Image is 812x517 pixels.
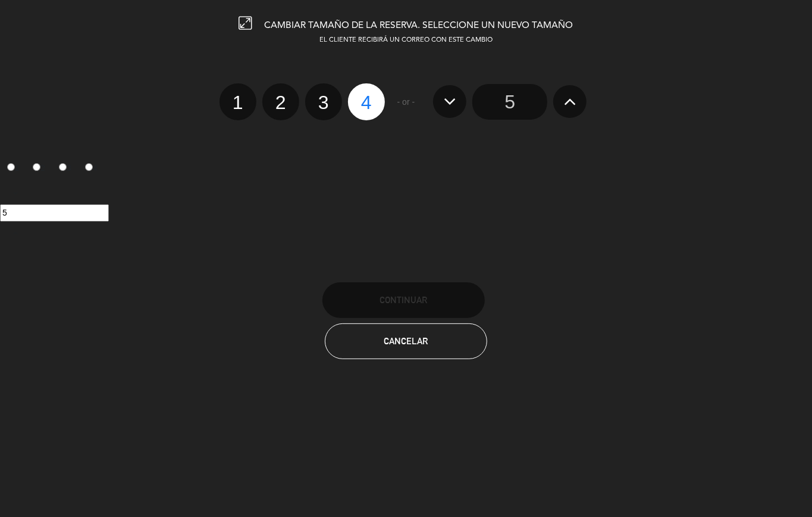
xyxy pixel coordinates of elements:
[52,158,79,178] label: 3
[348,83,385,120] label: 4
[262,83,299,120] label: 2
[319,37,493,43] span: EL CLIENTE RECIBIRÁ UN CORREO CON ESTE CAMBIO
[322,282,485,318] button: Continuar
[305,83,342,120] label: 3
[380,295,427,305] span: Continuar
[384,336,428,346] span: Cancelar
[325,323,487,359] button: Cancelar
[7,163,15,171] input: 1
[265,21,573,30] span: CAMBIAR TAMAÑO DE LA RESERVA. SELECCIONE UN NUEVO TAMAÑO
[59,163,67,171] input: 3
[85,163,93,171] input: 4
[78,158,104,178] label: 4
[26,158,52,178] label: 2
[397,95,415,109] span: - or -
[220,83,256,120] label: 1
[33,163,40,171] input: 2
